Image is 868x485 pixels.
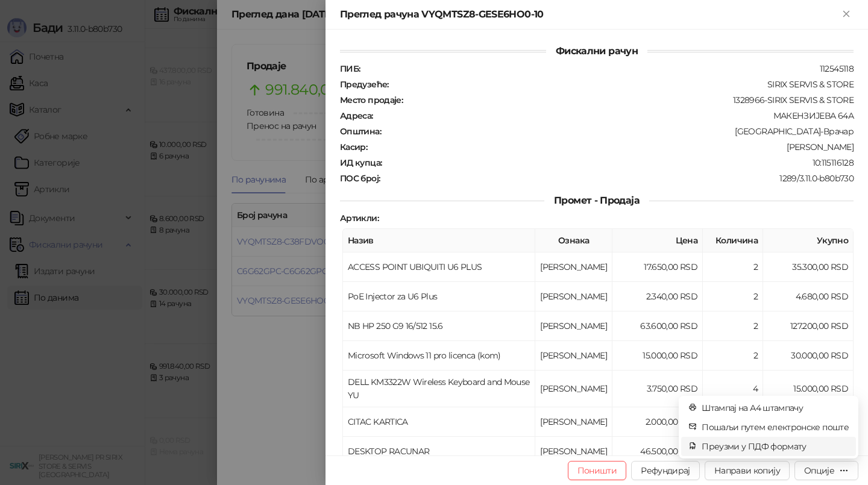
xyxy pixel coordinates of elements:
[535,341,612,371] td: [PERSON_NAME]
[839,7,854,22] button: Close
[703,341,763,371] td: 2
[763,341,854,371] td: 30.000,00 RSD
[763,282,854,311] td: 4.680,00 RSD
[383,157,855,168] div: 10:115116128
[340,79,389,90] strong: Предузеће :
[763,229,854,252] th: Укупно
[343,341,535,371] td: Microsoft Windows 11 pro licenca (kom)
[702,440,849,453] span: Преузми у ПДФ формату
[612,252,703,282] td: 17.650,00 RSD
[374,110,855,121] div: МАКЕНЗИЈЕВА 64А
[343,407,535,437] td: CITAC KARTICA
[535,437,612,466] td: [PERSON_NAME]
[361,63,855,74] div: 112545118
[763,371,854,407] td: 15.000,00 RSD
[340,110,373,121] strong: Адреса :
[705,461,790,480] button: Направи копију
[390,79,855,90] div: SIRIX SERVIS & STORE
[404,95,855,105] div: 1328966-SIRIX SERVIS & STORE
[546,45,647,57] span: Фискални рачун
[535,311,612,341] td: [PERSON_NAME]
[568,461,627,480] button: Поништи
[343,282,535,311] td: PoE Injector za U6 Plus
[612,311,703,341] td: 63.600,00 RSD
[612,371,703,407] td: 3.750,00 RSD
[340,213,379,224] strong: Артикли :
[702,421,849,434] span: Пошаљи путем електронске поште
[535,407,612,437] td: [PERSON_NAME]
[343,311,535,341] td: NB HP 250 G9 16/512 15.6
[343,437,535,466] td: DESKTOP RACUNAR
[612,407,703,437] td: 2.000,00 RSD
[612,282,703,311] td: 2.340,00 RSD
[703,282,763,311] td: 2
[794,461,858,480] button: Опције
[612,341,703,371] td: 15.000,00 RSD
[714,465,780,476] span: Направи копију
[631,461,700,480] button: Рефундирај
[535,282,612,311] td: [PERSON_NAME]
[703,252,763,282] td: 2
[343,229,535,252] th: Назив
[535,229,612,252] th: Ознака
[382,126,855,137] div: [GEOGRAPHIC_DATA]-Врачар
[703,371,763,407] td: 4
[763,252,854,282] td: 35.300,00 RSD
[340,63,360,74] strong: ПИБ :
[612,437,703,466] td: 46.500,00 RSD
[343,252,535,282] td: ACCESS POINT UBIQUITI U6 PLUS
[340,126,381,137] strong: Општина :
[340,142,367,152] strong: Касир :
[703,311,763,341] td: 2
[340,157,382,168] strong: ИД купца :
[763,311,854,341] td: 127.200,00 RSD
[544,195,649,206] span: Промет - Продаја
[340,95,403,105] strong: Место продаје :
[702,401,849,415] span: Штампај на А4 штампачу
[535,252,612,282] td: [PERSON_NAME]
[703,229,763,252] th: Количина
[340,173,380,184] strong: ПОС број :
[368,142,855,152] div: [PERSON_NAME]
[340,7,839,22] div: Преглед рачуна VYQMTSZ8-GESE6HO0-10
[804,465,834,476] div: Опције
[381,173,855,184] div: 1289/3.11.0-b80b730
[535,371,612,407] td: [PERSON_NAME]
[612,229,703,252] th: Цена
[343,371,535,407] td: DELL KM3322W Wireless Keyboard and Mouse YU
